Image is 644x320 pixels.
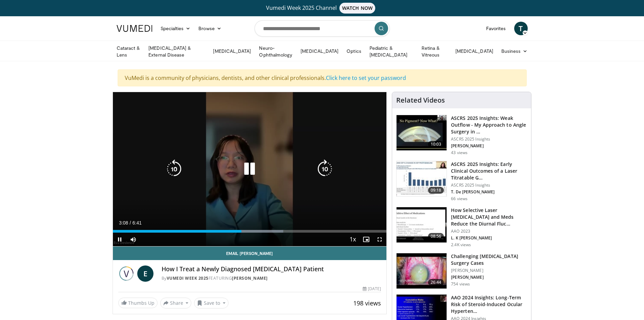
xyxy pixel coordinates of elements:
p: AAO 2023 [451,229,527,234]
div: By FEATURING [162,275,381,281]
input: Search topics, interventions [255,20,390,37]
p: ASCRS 2025 Insights [451,136,527,142]
button: Share [160,298,192,308]
a: Optics [342,44,365,58]
img: Vumedi Week 2025 [118,265,135,282]
img: 420b1191-3861-4d27-8af4-0e92e58098e4.150x105_q85_crop-smart_upscale.jpg [397,207,447,242]
h3: AAO 2024 Insights: Long-Term Risk of Steroid-Induced Ocular Hyperten… [451,294,527,315]
a: Email [PERSON_NAME] [113,247,387,260]
span: WATCH NOW [339,3,375,14]
p: [PERSON_NAME] [451,268,527,273]
div: VuMedi is a community of physicians, dentists, and other clinical professionals. [118,69,527,86]
a: [MEDICAL_DATA] [209,44,255,58]
a: [MEDICAL_DATA] [296,44,342,58]
img: 05a6f048-9eed-46a7-93e1-844e43fc910c.150x105_q85_crop-smart_upscale.jpg [397,253,447,289]
button: Playback Rate [346,233,359,246]
span: 6:41 [133,220,142,226]
a: Vumedi Week 2025 [167,275,209,281]
p: 754 views [451,281,470,287]
img: c4ee65f2-163e-44d3-aede-e8fb280be1de.150x105_q85_crop-smart_upscale.jpg [397,115,447,150]
a: Neuro-Ophthalmology [255,45,296,58]
p: L. K [PERSON_NAME] [451,235,527,241]
a: E [137,265,153,282]
span: / [130,220,131,226]
img: VuMedi Logo [117,25,152,32]
h3: How Selective Laser [MEDICAL_DATA] and Meds Reduce the Diurnal Fluc… [451,207,527,227]
a: Browse [194,22,225,35]
p: [PERSON_NAME] [451,275,527,280]
button: Fullscreen [373,233,386,246]
p: [PERSON_NAME] [451,143,527,149]
video-js: Video Player [113,92,387,247]
a: [MEDICAL_DATA] & External Disease [144,45,209,58]
span: 3:08 [119,220,128,226]
a: Favorites [482,22,510,35]
button: Mute [126,233,140,246]
button: Save to [194,298,229,308]
p: 66 views [451,196,468,201]
a: Thumbs Up [118,298,158,308]
span: 198 views [353,299,381,307]
p: 43 views [451,150,468,155]
a: Retina & Vitreous [418,45,451,58]
a: 10:03 ASCRS 2025 Insights: Weak Outflow - My Approach to Angle Surgery in … ASCRS 2025 Insights [... [396,115,527,155]
a: Vumedi Week 2025 ChannelWATCH NOW [118,3,527,14]
h3: ASCRS 2025 Insights: Weak Outflow - My Approach to Angle Surgery in … [451,115,527,135]
span: 08:56 [428,233,444,240]
a: Pediatric & [MEDICAL_DATA] [365,45,418,58]
h4: Related Videos [396,96,445,104]
a: [PERSON_NAME] [232,275,268,281]
a: Click here to set your password [326,74,406,82]
a: 08:56 How Selective Laser [MEDICAL_DATA] and Meds Reduce the Diurnal Fluc… AAO 2023 L. K [PERSON_... [396,207,527,248]
div: Progress Bar [113,230,387,233]
a: Business [497,44,532,58]
img: b8bf30ca-3013-450f-92b0-de11c61660f8.150x105_q85_crop-smart_upscale.jpg [397,161,447,196]
a: 09:18 ASCRS 2025 Insights: Early Clinical Outcomes of a Laser Titratable G… ASCRS 2025 Insights T... [396,161,527,201]
h4: How I Treat a Newly Diagnosed [MEDICAL_DATA] Patient [162,265,381,273]
a: [MEDICAL_DATA] [451,44,497,58]
h3: Challenging [MEDICAL_DATA] Surgery Cases [451,253,527,266]
button: Enable picture-in-picture mode [359,233,373,246]
p: T. De [PERSON_NAME] [451,189,527,195]
span: 09:18 [428,187,444,194]
p: ASCRS 2025 Insights [451,183,527,188]
a: 26:44 Challenging [MEDICAL_DATA] Surgery Cases [PERSON_NAME] [PERSON_NAME] 754 views [396,253,527,289]
span: 26:44 [428,279,444,286]
a: T [514,22,528,35]
p: 2.4K views [451,242,471,248]
a: Cataract & Lens [113,45,145,58]
a: Specialties [157,22,195,35]
div: [DATE] [363,286,381,292]
h3: ASCRS 2025 Insights: Early Clinical Outcomes of a Laser Titratable G… [451,161,527,181]
button: Pause [113,233,126,246]
span: 10:03 [428,141,444,148]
